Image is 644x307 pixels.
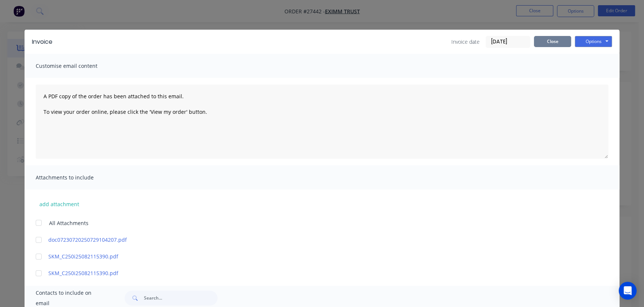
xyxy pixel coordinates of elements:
span: Customise email content [36,61,117,71]
a: doc07230720250729104207.pdf [48,236,574,244]
input: Search... [144,291,218,306]
button: Close [534,36,571,47]
span: Attachments to include [36,172,117,183]
button: Options [575,36,612,47]
span: All Attachments [49,219,88,227]
span: Invoice date [451,38,480,46]
a: SKM_C250i25082115390.pdf [48,269,574,277]
a: SKM_C250i25082115390.pdf [48,252,574,260]
div: Open Intercom Messenger [619,282,637,300]
textarea: A PDF copy of the order has been attached to this email. To view your order online, please click ... [36,85,608,159]
button: add attachment [36,198,83,209]
div: Invoice [32,37,52,46]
